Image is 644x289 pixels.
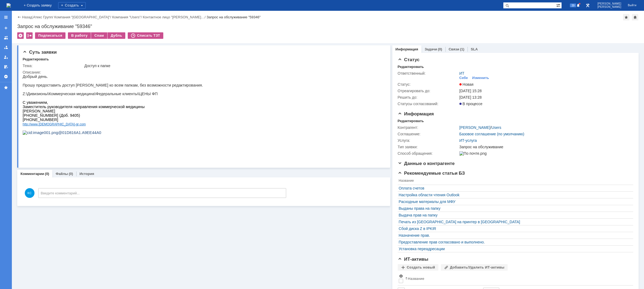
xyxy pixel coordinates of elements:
span: Статус [398,57,420,62]
div: Статус: [398,82,458,87]
div: (0) [69,172,73,176]
span: . [56,48,57,52]
div: / [112,15,143,19]
a: Мои заявки [2,53,10,61]
a: ИТ-услуга [459,138,477,143]
div: / [54,15,112,19]
img: По почте.png [459,151,487,156]
a: Информация [396,47,418,51]
a: Заявки в моей ответственности [2,43,10,52]
span: www [8,48,15,52]
a: Печать из [GEOGRAPHIC_DATA] на принтер в [GEOGRAPHIC_DATA] [399,220,629,224]
th: Название [404,273,631,285]
span: :// [5,48,8,52]
div: Запрос на обслуживание "59346" [17,24,639,29]
a: Выданы права на папку [399,206,629,211]
span: [DEMOGRAPHIC_DATA] [16,48,52,52]
span: ИТ-активы [398,257,428,262]
span: [DATE] 13:28 [459,95,482,99]
span: Расширенный поиск [556,2,562,8]
span: Информация [398,111,434,116]
span: 39 [570,4,576,7]
a: Контактное лицо "[PERSON_NAME]… [143,15,205,19]
div: Описание: [23,70,382,74]
div: Редактировать [23,57,49,61]
a: Связи [449,47,459,51]
span: КС [25,188,34,198]
div: Сделать домашней страницей [632,14,638,20]
a: Атекс Групп [33,15,52,19]
img: logo [6,3,11,8]
div: Добавить в избранное [623,14,629,20]
a: Настройки [2,72,10,81]
span: Рекомендуемые статьи БЗ [398,171,465,176]
a: Настройка области чтения Outlook [399,193,629,197]
a: SLA [471,47,478,51]
div: Статусы согласований: [398,102,458,106]
a: Предоставление прав согласовано и выполнено. [399,240,629,244]
div: Услуга: [398,138,458,143]
div: | [32,15,33,19]
div: (0) [438,47,442,51]
div: Создать [58,2,86,9]
a: Файлы [56,172,68,176]
span: Новая [459,82,474,87]
a: Выдача прав на папку [399,213,629,217]
a: Users [491,125,501,130]
div: Редактировать [398,65,424,69]
a: Сбой диска Z в IPKIR [399,226,629,231]
span: Настройки [399,274,403,278]
a: Компания "Users" [112,15,141,19]
div: (1) [460,47,464,51]
span: . [15,48,16,52]
div: Удалить [17,32,24,39]
div: Редактировать [398,119,424,123]
div: Запрос на обслуживание "59346" [207,15,261,19]
div: Изменить [472,76,489,80]
div: (0) [45,172,49,176]
div: Название [408,277,424,281]
div: / [459,125,501,130]
div: Себе [459,76,468,80]
th: Название [398,178,631,185]
span: [DATE] 15:28 [459,89,482,93]
a: Перейти в интерфейс администратора [584,2,591,9]
div: Контрагент: [398,125,458,130]
a: [PERSON_NAME] [459,125,490,130]
div: Работа с массовостью [26,32,33,39]
a: Компания "[GEOGRAPHIC_DATA]" [54,15,110,19]
a: Задачи [425,47,437,51]
a: Базовое соглашение (по умолчанию) [459,132,524,136]
span: com [57,48,63,52]
a: История [79,172,94,176]
a: Комментарии [20,172,44,176]
div: / [143,15,207,19]
a: Назад [22,15,32,19]
div: Доступ к папке [84,64,381,68]
span: [PERSON_NAME] [597,5,621,9]
span: [PERSON_NAME] [597,2,621,5]
a: ИТ [459,71,465,75]
a: Создать заявку [2,24,10,32]
div: Тема: [23,64,83,68]
a: Заявки на командах [2,33,10,42]
span: - [52,48,53,52]
span: Данные о контрагенте [398,161,455,166]
div: Запрос на обслуживание [459,145,630,149]
a: Установка переадресации [399,247,629,251]
div: Тип заявки: [398,145,458,149]
a: Расходные материалы для МФУ [399,199,629,204]
a: Назначение прав. [399,233,629,238]
div: Ответственный: [398,71,458,75]
span: В процессе [459,102,483,106]
a: Оплата счетов [399,186,629,190]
